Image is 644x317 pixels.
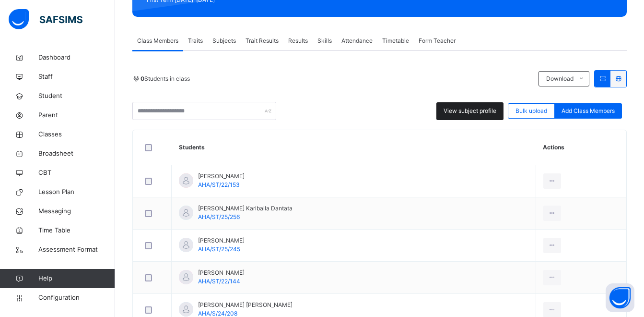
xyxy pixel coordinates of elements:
span: AHA/ST/25/245 [198,245,240,253]
span: AHA/S/24/208 [198,310,237,317]
span: Staff [38,72,115,82]
span: AHA/ST/22/153 [198,181,240,188]
span: Subjects [212,37,236,45]
span: [PERSON_NAME] [PERSON_NAME] [198,301,293,309]
span: Classes [38,130,115,139]
span: Skills [317,37,332,45]
button: Open asap [606,283,634,312]
span: Trait Results [246,37,279,45]
span: Students in class [141,74,190,83]
span: Configuration [38,293,115,303]
span: [PERSON_NAME] [198,268,245,277]
span: [PERSON_NAME] [198,236,245,245]
span: Bulk upload [515,107,547,115]
span: [PERSON_NAME] [198,172,245,181]
span: Time Table [38,226,115,235]
span: Parent [38,110,115,120]
span: View subject profile [444,107,496,115]
span: CBT [38,168,115,178]
b: 0 [141,75,144,82]
span: [PERSON_NAME] Kariballa Dantata [198,204,293,213]
span: Messaging [38,207,115,216]
span: Timetable [382,37,409,45]
span: Lesson Plan [38,187,115,197]
span: Form Teacher [419,37,456,45]
span: Broadsheet [38,149,115,158]
span: Class Members [137,37,178,45]
span: Download [546,74,574,83]
span: Student [38,91,115,101]
span: Traits [188,37,203,45]
span: AHA/ST/22/144 [198,278,240,285]
span: Assessment Format [38,245,115,255]
th: Students [172,130,536,165]
span: Add Class Members [562,107,615,115]
img: safsims [9,9,82,29]
span: Dashboard [38,53,115,62]
span: Attendance [341,37,373,45]
span: Help [38,274,115,283]
span: Results [288,37,308,45]
th: Actions [536,130,626,165]
span: AHA/ST/25/256 [198,213,240,220]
